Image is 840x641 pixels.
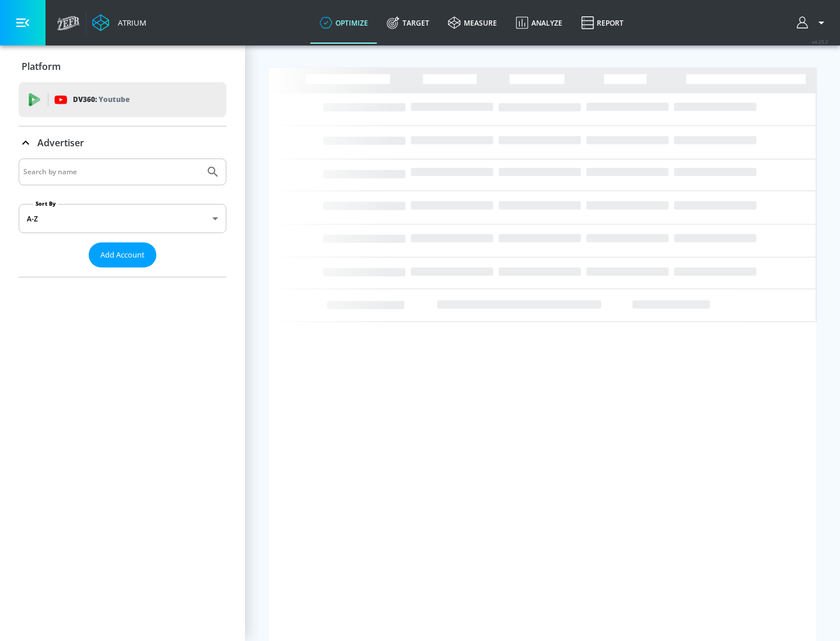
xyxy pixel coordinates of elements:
[19,50,226,83] div: Platform
[506,2,572,44] a: Analyze
[33,200,58,207] label: Sort By
[377,2,439,44] a: Target
[73,93,129,106] p: DV360:
[19,126,226,159] div: Advertiser
[572,2,633,44] a: Report
[310,2,377,44] a: optimize
[99,93,129,105] p: Youtube
[89,242,156,267] button: Add Account
[92,14,146,31] a: Atrium
[439,2,506,44] a: measure
[19,267,226,277] nav: list of Advertiser
[19,159,226,277] div: Advertiser
[19,204,226,233] div: A-Z
[812,38,828,45] span: v 4.25.2
[22,60,61,73] p: Platform
[19,82,226,117] div: DV360: Youtube
[113,17,146,28] div: Atrium
[37,136,84,149] p: Advertiser
[23,164,200,179] input: Search by name
[100,248,145,262] span: Add Account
